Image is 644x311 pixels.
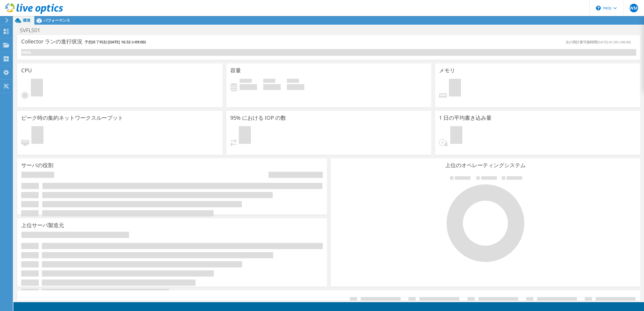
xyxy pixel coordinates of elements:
span: [DATE] 01:39 (+09:00) [597,40,631,44]
span: WM [630,4,638,12]
h3: CPU [21,68,32,73]
h3: 95% における IOP の数 [230,115,286,121]
span: 保留中 [31,79,43,98]
h3: 上位サーバ製造元 [21,222,64,228]
h1: SVFLS01 [17,27,49,33]
span: 保留中 [31,126,43,145]
span: パフォーマンス [44,18,70,23]
span: 保留中 [450,126,462,145]
span: 次の再計算可能時間 [566,40,634,44]
span: [DATE] 16:32 (+09:00) [108,39,146,44]
h4: 0 GiB [240,84,257,90]
h4: 0 GiB [287,84,304,90]
h3: 上位のオペレーティングシステム [335,162,636,168]
span: 合計 [287,79,299,84]
span: 保留中 [449,79,461,98]
span: 使用済み [240,79,252,84]
span: 保留中 [239,126,251,145]
h4: 予想終了時刻: [85,39,146,45]
svg: \n [596,6,601,10]
h3: 1 日の平均書き込み量 [439,115,492,121]
span: 環境 [23,18,30,23]
h3: メモリ [439,68,455,73]
h3: サーバの役割 [21,162,53,168]
h3: 容量 [230,68,241,73]
h4: 0 GiB [263,84,281,90]
span: 空き [263,79,275,84]
h3: ピーク時の集約ネットワークスループット [21,115,123,121]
